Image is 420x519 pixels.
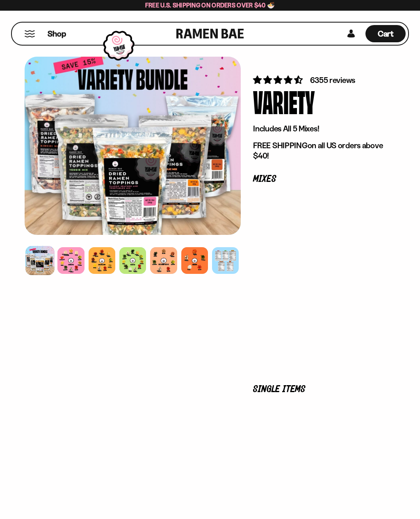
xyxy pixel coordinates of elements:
[253,124,383,134] p: Includes All 5 Mixes!
[253,175,383,183] p: Mixes
[253,75,304,85] span: 4.63 stars
[253,140,383,161] p: on all US orders above $40!
[253,86,315,117] div: Variety
[48,28,66,39] span: Shop
[253,386,383,393] p: Single Items
[378,29,394,39] span: Cart
[48,25,66,42] a: Shop
[145,1,275,9] span: Free U.S. Shipping on Orders over $40 🍜
[310,75,356,85] span: 6355 reviews
[24,30,35,37] button: Mobile Menu Trigger
[365,23,406,45] a: Cart
[253,140,307,150] strong: FREE SHIPPING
